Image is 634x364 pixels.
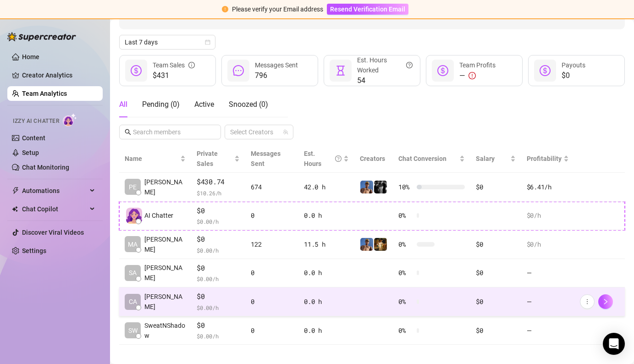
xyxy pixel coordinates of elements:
[22,68,95,83] a: Creator Analytics
[197,217,240,226] span: $ 0.00 /h
[354,145,393,173] th: Creators
[188,60,195,70] span: info-circle
[374,181,387,193] img: Marvin
[251,182,293,192] div: 674
[304,210,349,221] div: 0.0 h
[233,65,244,76] span: message
[197,176,240,188] span: $430.74
[144,234,186,254] span: [PERSON_NAME]
[22,164,69,171] a: Chat Monitoring
[527,239,569,249] div: $0 /h
[131,65,142,76] span: dollar-circle
[22,247,46,254] a: Settings
[197,205,240,216] span: $0
[255,70,298,81] span: 796
[437,65,448,76] span: dollar-circle
[476,239,515,249] div: $0
[459,70,496,81] div: —
[540,65,551,76] span: dollar-circle
[197,150,218,167] span: Private Sales
[12,187,19,194] span: thunderbolt
[197,263,240,274] span: $0
[251,268,293,278] div: 0
[459,61,496,69] span: Team Profits
[398,268,413,278] span: 0 %
[255,61,298,69] span: Messages Sent
[562,70,585,81] span: $0
[304,268,349,278] div: 0.0 h
[125,129,131,135] span: search
[476,182,515,192] div: $0
[527,210,569,221] div: $0 /h
[251,150,281,167] span: Messages Sent
[142,99,180,110] div: Pending ( 0 )
[357,55,413,75] div: Est. Hours Worked
[197,188,240,198] span: $ 10.26 /h
[521,287,574,316] td: —
[251,239,293,249] div: 122
[125,35,210,49] span: Last 7 days
[476,155,495,162] span: Salary
[251,210,293,221] div: 0
[304,149,342,169] div: Est. Hours
[153,70,195,81] span: $431
[304,325,349,336] div: 0.0 h
[63,113,77,127] img: AI Chatter
[22,183,87,198] span: Automations
[194,100,214,109] span: Active
[197,331,240,341] span: $ 0.00 /h
[360,181,373,193] img: Dallas
[398,155,447,162] span: Chat Conversion
[335,65,346,76] span: hourglass
[144,210,173,221] span: AI Chatter
[144,177,186,197] span: [PERSON_NAME]
[602,298,609,305] span: right
[232,4,323,14] div: Please verify your Email address
[197,291,240,302] span: $0
[144,292,186,312] span: [PERSON_NAME]
[330,6,405,13] span: Resend Verification Email
[476,325,515,336] div: $0
[406,55,413,75] span: question-circle
[22,90,67,97] a: Team Analytics
[197,234,240,245] span: $0
[133,127,208,137] input: Search members
[357,75,413,86] span: 54
[119,145,191,173] th: Name
[562,61,585,69] span: Payouts
[584,298,590,305] span: more
[476,268,515,278] div: $0
[153,60,195,70] div: Team Sales
[304,297,349,307] div: 0.0 h
[327,4,408,15] button: Resend Verification Email
[125,154,178,164] span: Name
[126,208,142,224] img: izzy-ai-chatter-avatar-DDCN_rTZ.svg
[251,325,293,336] div: 0
[469,72,476,79] span: exclamation-circle
[22,149,39,156] a: Setup
[22,229,84,236] a: Discover Viral Videos
[128,239,138,249] span: MA
[205,39,210,45] span: calendar
[22,202,87,216] span: Chat Copilot
[229,100,268,109] span: Snoozed ( 0 )
[197,274,240,283] span: $ 0.00 /h
[197,320,240,331] span: $0
[521,259,574,288] td: —
[144,320,186,341] span: SweatNShadow
[527,155,562,162] span: Profitability
[251,297,293,307] div: 0
[197,303,240,312] span: $ 0.00 /h
[128,325,138,336] span: SW
[129,268,137,278] span: SA
[398,182,413,192] span: 10 %
[144,263,186,283] span: [PERSON_NAME]
[222,6,228,12] span: exclamation-circle
[360,238,373,251] img: Dallas
[398,325,413,336] span: 0 %
[129,297,137,307] span: CA
[335,149,342,169] span: question-circle
[527,182,569,192] div: $6.41 /h
[7,32,76,41] img: logo-BBDzfeDw.svg
[398,297,413,307] span: 0 %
